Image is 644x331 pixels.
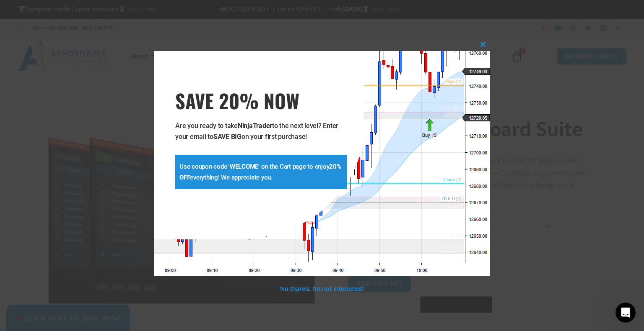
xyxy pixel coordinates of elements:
[213,133,241,141] strong: SAVE BIG
[175,89,347,112] h3: SAVE 20% NOW
[615,303,636,323] iframe: Intercom live chat
[175,121,347,142] p: Are you ready to take to the next level? Enter your email to on your first purchase!
[179,161,343,183] p: Use coupon code ' ' on the Cart page to enjoy everything! We appreciate you.
[179,163,341,181] strong: 20% OFF
[238,122,272,130] strong: NinjaTrader
[230,163,258,170] strong: WELCOME
[280,285,364,293] a: No thanks, I’m not interested!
